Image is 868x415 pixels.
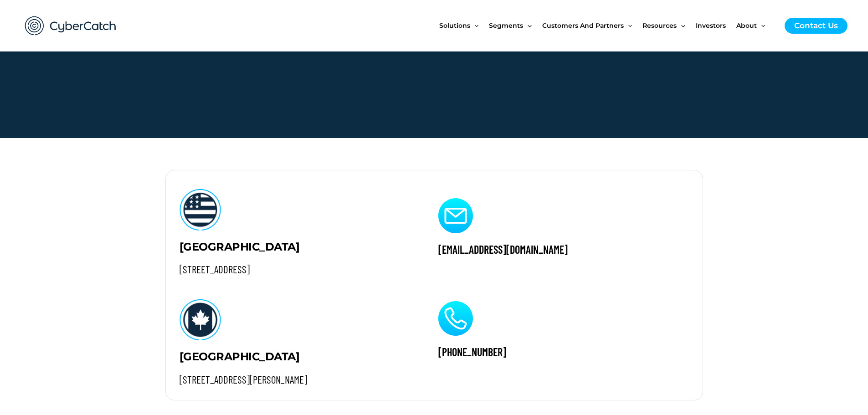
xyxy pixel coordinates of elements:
span: Menu Toggle [624,6,632,45]
span: About [736,6,757,45]
span: Resources [642,6,677,45]
span: Segments [489,6,523,45]
img: call [438,301,473,336]
h2: [STREET_ADDRESS][PERSON_NAME] [180,373,411,387]
img: CyberCatch [16,7,125,45]
img: Asset 1 [180,299,221,341]
span: Menu Toggle [470,6,478,45]
nav: Site Navigation: New Main Menu [439,6,776,45]
span: Investors [696,6,726,45]
span: Menu Toggle [523,6,531,45]
img: email [438,198,473,233]
a: Investors [696,6,736,45]
h2: [PHONE_NUMBER] [438,345,686,359]
span: Menu Toggle [677,6,685,45]
h2: [GEOGRAPHIC_DATA] [180,240,411,254]
h2: [STREET_ADDRESS] [180,263,411,277]
img: Asset 2 [180,189,221,231]
a: Contact Us [785,18,847,34]
span: Menu Toggle [757,6,765,45]
span: Solutions [439,6,470,45]
h2: [GEOGRAPHIC_DATA] [180,349,411,364]
span: Customers and Partners [542,6,624,45]
h2: [EMAIL_ADDRESS][DOMAIN_NAME] [438,242,686,256]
